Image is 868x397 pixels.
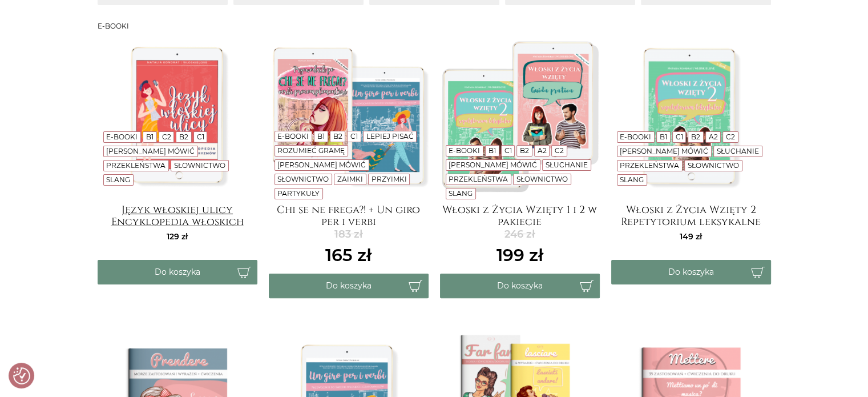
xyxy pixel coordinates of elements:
[13,367,30,384] button: Preferencje co do zgód
[337,175,363,183] a: Zaimki
[106,147,195,155] a: [PERSON_NAME] mówić
[371,175,406,183] a: Przyimki
[106,175,130,184] a: Slang
[496,242,543,268] ins: 199
[688,161,739,170] a: Słownictwo
[440,204,600,227] a: Włoski z Życia Wzięty 1 i 2 w pakiecie
[620,147,708,155] a: [PERSON_NAME] mówić
[333,132,342,141] a: B2
[620,133,651,141] a: E-booki
[106,161,165,170] a: Przekleństwa
[98,22,771,30] h3: E-booki
[449,175,508,183] a: Przekleństwa
[726,133,735,141] a: C2
[277,189,320,198] a: Partykuły
[496,227,543,242] del: 246
[717,147,759,155] a: Słuchanie
[449,146,480,155] a: E-booki
[611,260,771,284] button: Do koszyka
[449,161,537,169] a: [PERSON_NAME] mówić
[546,161,588,169] a: Słuchanie
[504,146,511,155] a: C1
[620,175,644,184] a: Slang
[675,133,683,141] a: C1
[449,189,473,198] a: Slang
[538,146,547,155] a: A2
[167,231,188,242] span: 129
[516,175,568,183] a: Słownictwo
[179,133,188,141] a: B2
[680,231,702,242] span: 149
[325,242,372,268] ins: 165
[146,133,154,141] a: B1
[709,133,718,141] a: A2
[488,146,496,155] a: B1
[325,227,372,242] del: 183
[520,146,529,155] a: B2
[555,146,564,155] a: C2
[269,204,429,227] a: Chi se ne frega?! + Un giro per i verbi
[197,133,204,141] a: C1
[269,274,429,298] button: Do koszyka
[277,175,329,183] a: Słownictwo
[277,161,366,169] a: [PERSON_NAME] mówić
[317,132,325,141] a: B1
[440,274,600,298] button: Do koszyka
[277,146,345,155] a: Rozumieć gramę
[611,204,771,227] a: Włoski z Życia Wzięty 2 Repetytorium leksykalne
[174,161,225,170] a: Słownictwo
[660,133,667,141] a: B1
[106,133,138,141] a: E-booki
[162,133,171,141] a: C2
[277,132,309,141] a: E-booki
[350,132,358,141] a: C1
[98,260,257,284] button: Do koszyka
[98,204,257,227] a: Język włoskiej ulicy Encyklopedia włoskich wulgaryzmów
[366,132,414,141] a: Lepiej pisać
[691,133,700,141] a: B2
[13,367,30,384] img: Revisit consent button
[620,161,679,170] a: Przekleństwa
